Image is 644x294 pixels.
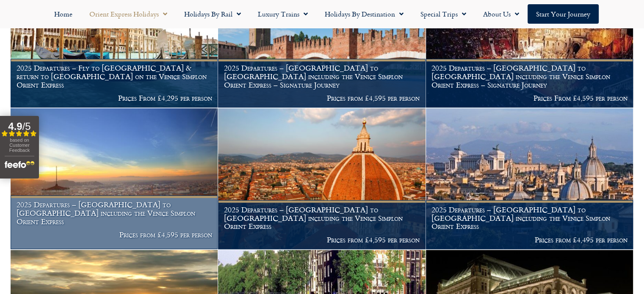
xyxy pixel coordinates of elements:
[4,4,640,24] nav: Menu
[17,231,212,239] p: Prices from £4,595 per person
[224,94,420,102] p: Prices from £4,595 per person
[17,64,212,89] h1: 2025 Departures – Fly to [GEOGRAPHIC_DATA] & return to [GEOGRAPHIC_DATA] on the Venice Simplon Or...
[412,4,475,24] a: Special Trips
[224,206,420,231] h1: 2025 Departures – [GEOGRAPHIC_DATA] to [GEOGRAPHIC_DATA] including the Venice Simplon Orient Express
[431,236,627,244] p: Prices from £4,495 per person
[249,4,316,24] a: Luxury Trains
[46,4,81,24] a: Home
[316,4,412,24] a: Holidays by Destination
[431,206,627,231] h1: 2025 Departures – [GEOGRAPHIC_DATA] to [GEOGRAPHIC_DATA] including the Venice Simplon Orient Express
[224,236,420,244] p: Prices from £4,595 per person
[475,4,528,24] a: About Us
[426,108,633,250] a: 2025 Departures – [GEOGRAPHIC_DATA] to [GEOGRAPHIC_DATA] including the Venice Simplon Orient Expr...
[81,4,176,24] a: Orient Express Holidays
[11,108,218,250] a: 2025 Departures – [GEOGRAPHIC_DATA] to [GEOGRAPHIC_DATA] including the Venice Simplon Orient Expr...
[17,94,212,102] p: Prices From £4,295 per person
[431,64,627,89] h1: 2025 Departures – [GEOGRAPHIC_DATA] to [GEOGRAPHIC_DATA] including the Venice Simplon Orient Expr...
[17,201,212,225] h1: 2025 Departures – [GEOGRAPHIC_DATA] to [GEOGRAPHIC_DATA] including the Venice Simplon Orient Express
[528,4,599,24] a: Start your Journey
[218,108,426,250] a: 2025 Departures – [GEOGRAPHIC_DATA] to [GEOGRAPHIC_DATA] including the Venice Simplon Orient Expr...
[176,4,249,24] a: Holidays by Rail
[224,64,420,89] h1: 2025 Departures – [GEOGRAPHIC_DATA] to [GEOGRAPHIC_DATA] including the Venice Simplon Orient Expr...
[431,94,627,102] p: Prices From £4,595 per person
